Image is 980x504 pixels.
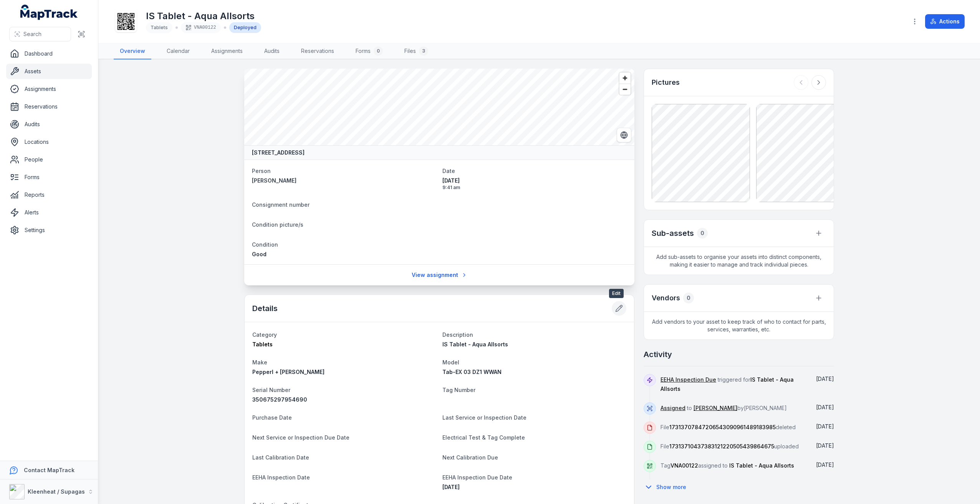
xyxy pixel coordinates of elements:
span: Pepperl + [PERSON_NAME] [252,369,324,375]
span: Next Service or Inspection Due Date [252,434,349,441]
button: Switch to Satellite View [617,128,631,142]
span: [DATE] [816,376,834,382]
span: Date [442,168,455,174]
a: Assignments [6,81,92,97]
span: 17313710437383121220505439864675 [669,443,774,450]
span: Electrical Test & Tag Complete [442,434,525,441]
div: 3 [419,46,428,56]
span: Tag Number [442,387,475,393]
span: 350675297954690 [252,396,307,403]
span: 17313707847206543090961489183985 [669,424,776,430]
span: Next Calibration Due [442,454,498,461]
span: Person [252,168,271,174]
a: Audits [6,117,92,132]
span: EEHA Inspection Due Date [442,474,512,481]
a: Reports [6,187,92,203]
h1: IS Tablet - Aqua Allsorts [146,10,261,22]
span: IS Tablet - Aqua Allsorts [442,341,508,348]
a: EEHA Inspection Due [661,376,716,384]
span: [DATE] [442,484,460,490]
a: Alerts [6,205,92,220]
span: Consignment number [252,201,310,208]
h2: Activity [644,349,672,360]
div: 0 [683,293,694,303]
canvas: Map [244,69,634,145]
time: 12/11/2024, 8:22:40 am [816,461,834,468]
span: triggered for [661,376,794,392]
span: EEHA Inspection Date [252,474,310,481]
span: Add vendors to your asset to keep track of who to contact for parts, services, warranties, etc. [644,312,834,339]
span: VNA00122 [670,462,698,469]
a: Reservations [295,43,340,59]
span: Tag assigned to [661,462,794,469]
time: 12/11/2024, 8:24:42 am [816,442,834,449]
time: 20/12/2024, 9:41:11 am [816,404,834,410]
span: Condition [252,241,278,248]
span: Tab-EX 03 DZ1 WWAN [442,369,502,375]
a: Locations [6,134,92,150]
button: Show more [644,479,691,495]
span: Search [23,30,41,38]
h3: Vendors [652,293,680,303]
a: Overview [114,43,151,59]
a: Dashboard [6,46,92,61]
a: MapTrack [20,5,78,20]
span: [DATE] [442,177,627,184]
span: Tablets [151,25,168,30]
div: VNA00122 [181,22,221,33]
a: Audits [258,43,286,59]
a: [PERSON_NAME] [252,177,436,184]
span: Tablets [252,341,273,348]
a: Settings [6,222,92,238]
span: Model [442,359,459,366]
a: Reservations [6,99,92,114]
span: Edit [609,289,624,298]
a: Assets [6,64,92,79]
div: 0 [374,46,383,56]
span: Make [252,359,267,366]
h2: Details [252,303,278,314]
strong: [STREET_ADDRESS] [252,149,305,156]
span: [DATE] [816,461,834,468]
a: Assigned [661,404,685,412]
span: 9:41 am [442,184,627,191]
button: Search [9,27,71,41]
span: File deleted [661,424,796,430]
span: Purchase Date [252,414,292,421]
a: Assignments [205,43,249,59]
span: [DATE] [816,423,834,430]
time: 20/12/2024, 9:41:11 am [442,177,627,191]
time: 12/11/2024, 8:24:52 am [816,423,834,430]
span: Category [252,331,277,338]
span: [DATE] [816,442,834,449]
span: Add sub-assets to organise your assets into distinct components, making it easier to manage and t... [644,247,834,275]
h2: Sub-assets [652,228,694,239]
span: Serial Number [252,387,290,393]
time: 15/04/2025, 12:00:00 am [442,484,460,490]
button: Zoom in [619,72,631,84]
span: Good [252,251,267,257]
span: File uploaded [661,443,799,450]
div: 0 [697,228,708,239]
strong: Kleenheat / Supagas [28,488,85,495]
button: Zoom out [619,84,631,95]
span: [DATE] [816,404,834,410]
span: IS Tablet - Aqua Allsorts [729,462,794,469]
strong: Contact MapTrack [24,467,74,473]
div: Deployed [229,22,261,33]
a: [PERSON_NAME] [694,404,737,412]
h3: Pictures [652,77,680,88]
a: View assignment [407,268,472,282]
span: Description [442,331,473,338]
span: Condition picture/s [252,221,303,228]
a: Calendar [161,43,196,59]
button: Actions [925,14,965,29]
a: Files3 [398,43,434,59]
span: Last Service or Inspection Date [442,414,526,421]
a: People [6,152,92,167]
span: to by [PERSON_NAME] [661,405,787,411]
a: Forms0 [349,43,389,59]
a: Forms [6,170,92,185]
time: 01/04/2025, 12:00:00 am [816,376,834,382]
